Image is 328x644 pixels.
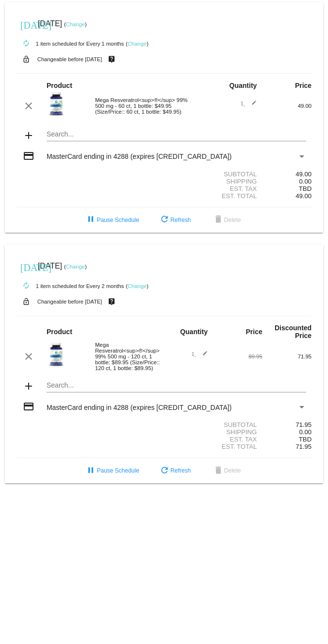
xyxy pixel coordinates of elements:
[128,283,147,289] a: Change
[47,92,66,119] img: MEGA-500-BOTTLE-NEW.jpg
[20,53,32,66] mat-icon: lock_open
[262,170,312,178] div: 49.00
[205,211,249,229] button: Delete
[299,178,312,185] span: 0.00
[180,328,208,336] strong: Quantity
[47,342,66,370] img: MEGA-500-BOTTLE-NEW.jpg
[245,100,257,112] mat-icon: edit
[47,131,306,138] input: Search...
[23,150,34,162] mat-icon: credit_card
[16,41,124,47] small: 1 item scheduled for Every 1 months
[66,21,85,27] a: Change
[126,41,148,47] small: ( )
[128,41,147,47] a: Change
[85,214,97,226] mat-icon: pause
[64,264,87,270] small: ( )
[47,328,72,336] strong: Product
[164,185,262,192] div: Est. Tax
[20,295,32,308] mat-icon: lock_open
[159,465,170,477] mat-icon: refresh
[66,264,85,270] a: Change
[85,217,139,223] span: Pause Schedule
[90,97,189,115] div: Mega Resveratrol<sup>®</sup> 99% 500 mg - 60 ct, 1 bottle: $49.95 (Size/Price:: 60 ct, 1 bottle: ...
[23,130,34,141] mat-icon: add
[37,299,102,305] small: Changeable before [DATE]
[23,401,34,412] mat-icon: credit_card
[20,280,32,292] mat-icon: autorenew
[106,53,117,66] mat-icon: live_help
[85,465,97,477] mat-icon: pause
[246,328,262,336] strong: Price
[164,436,262,443] div: Est. Tax
[47,404,306,411] mat-select: Payment Method
[164,428,262,436] div: Shipping
[37,56,102,62] small: Changeable before [DATE]
[213,354,262,359] div: 89.95
[47,404,232,411] span: MasterCard ending in 4288 (expires [CREDIT_CARD_DATA])
[205,462,249,479] button: Delete
[23,351,34,362] mat-icon: clear
[20,38,32,50] mat-icon: autorenew
[23,100,34,112] mat-icon: clear
[275,324,312,339] strong: Discounted Price
[20,261,32,272] mat-icon: [DATE]
[20,18,32,30] mat-icon: [DATE]
[77,462,147,479] button: Pause Schedule
[213,467,241,474] span: Delete
[159,214,170,226] mat-icon: refresh
[295,192,312,200] span: 49.00
[47,82,72,89] strong: Product
[262,354,312,359] div: 71.95
[164,170,262,178] div: Subtotal
[299,185,312,192] span: TBD
[213,217,241,223] span: Delete
[106,295,117,308] mat-icon: live_help
[295,82,312,89] strong: Price
[47,382,306,390] input: Search...
[126,283,148,289] small: ( )
[299,428,312,436] span: 0.00
[164,178,262,185] div: Shipping
[164,192,262,200] div: Est. Total
[213,465,224,477] mat-icon: delete
[295,443,312,450] span: 71.95
[159,467,191,474] span: Refresh
[151,211,198,229] button: Refresh
[77,211,147,229] button: Pause Schedule
[16,283,124,289] small: 1 item scheduled for Every 2 months
[47,153,306,160] mat-select: Payment Method
[164,421,262,428] div: Subtotal
[262,421,312,428] div: 71.95
[241,101,257,106] span: 1
[151,462,198,479] button: Refresh
[196,351,208,362] mat-icon: edit
[47,153,232,160] span: MasterCard ending in 4288 (expires [CREDIT_CARD_DATA])
[85,467,139,474] span: Pause Schedule
[262,103,312,109] div: 49.00
[23,380,34,392] mat-icon: add
[230,82,257,89] strong: Quantity
[64,21,87,27] small: ( )
[159,217,191,223] span: Refresh
[299,436,312,443] span: TBD
[213,214,224,226] mat-icon: delete
[90,342,164,371] div: Mega Resveratrol<sup>®</sup> 99% 500 mg - 120 ct, 1 bottle: $89.95 (Size/Price:: 120 ct, 1 bottle...
[164,443,262,450] div: Est. Total
[191,351,208,357] span: 1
